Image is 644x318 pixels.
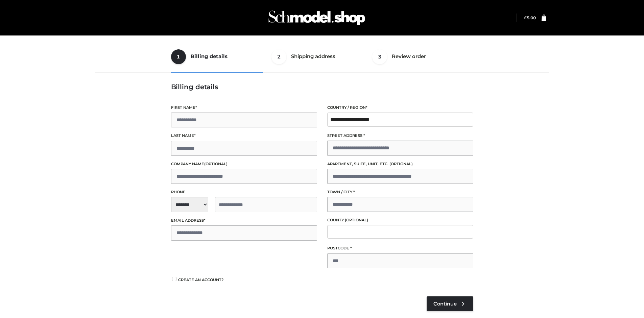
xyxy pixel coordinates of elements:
[427,296,473,311] a: Continue
[345,218,368,222] span: (optional)
[266,4,367,31] img: Schmodel Admin 964
[327,217,473,223] label: County
[327,161,473,167] label: Apartment, suite, unit, etc.
[171,161,317,167] label: Company name
[171,277,177,281] input: Create an account?
[327,104,473,111] label: Country / Region
[327,132,473,139] label: Street address
[171,104,317,111] label: First name
[524,15,527,20] span: £
[389,162,413,166] span: (optional)
[171,217,317,224] label: Email address
[327,189,473,195] label: Town / City
[171,83,473,91] h3: Billing details
[524,15,536,20] bdi: 5.00
[327,245,473,251] label: Postcode
[204,162,228,166] span: (optional)
[524,15,536,20] a: £5.00
[171,132,317,139] label: Last name
[178,277,224,282] span: Create an account?
[433,301,457,307] span: Continue
[171,189,317,195] label: Phone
